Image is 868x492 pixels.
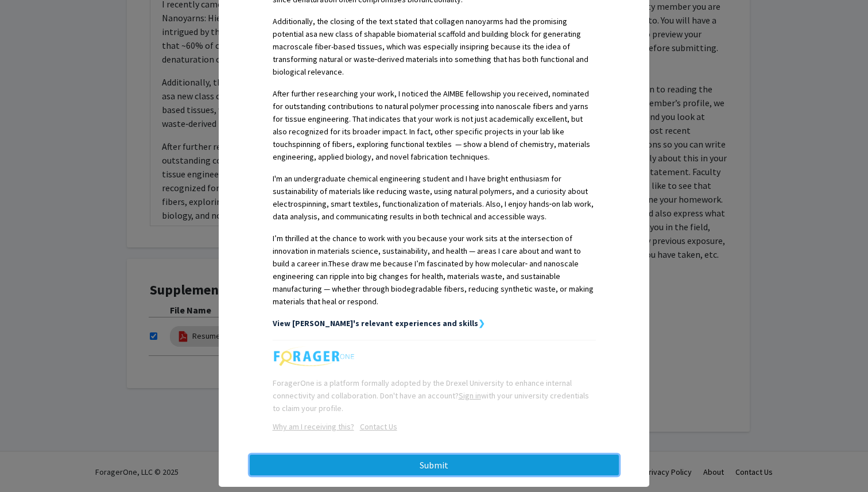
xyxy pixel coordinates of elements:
p: I'm an undergraduate chemical engineering student and I have bright enthusiasm for sustainability... [273,172,596,223]
iframe: Chat [9,440,49,483]
span: Additionally, the closing of the text stated that collagen nanoyarms had the promising potential as [273,16,567,39]
a: Opens in a new tab [273,421,354,432]
u: Contact Us [360,421,397,432]
span: ForagerOne is a platform formally adopted by the Drexel University to enhance internal connectivi... [273,378,589,413]
span: a new class of shapable biomaterial scaffold and building block for generating macroscale fiber-b... [273,29,589,77]
span: After further researching your work, I noticed the AIMBE fellowship you received, nominated for o... [273,88,590,162]
u: Why am I receiving this? [273,421,354,432]
a: Sign in [459,390,481,401]
span: These draw me because I’m fascinated by how molecular‐ and nanoscale engineering can ripple into ... [273,258,594,307]
a: Opens in a new tab [354,421,397,432]
button: Submit [250,455,619,475]
strong: ❯ [478,318,485,328]
span: I’m thrilled at the chance to work with you because your work sits at the intersection of innovat... [273,233,581,269]
span: , and a curiosity about electrospinning, smart textiles, functionalization of materials. Also, I ... [273,186,594,222]
strong: View [PERSON_NAME]'s relevant experiences and skills [273,318,478,328]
